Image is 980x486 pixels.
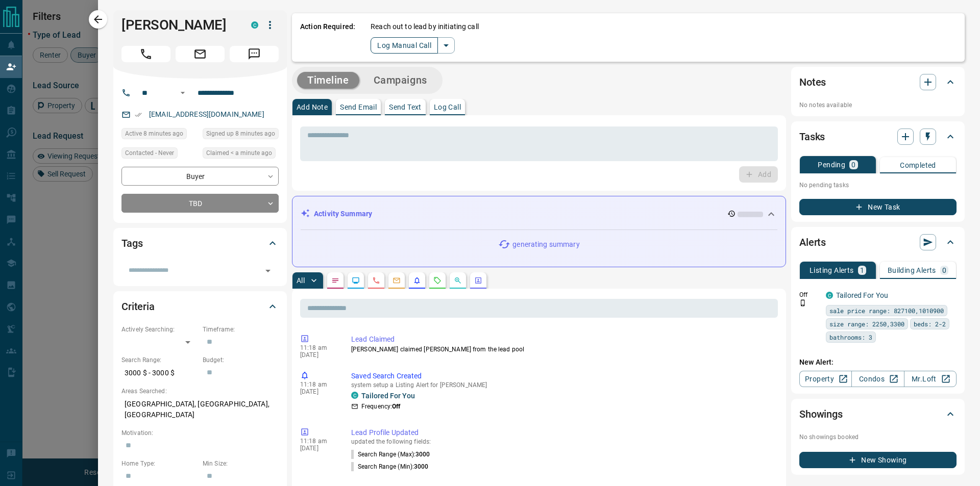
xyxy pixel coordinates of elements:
button: Open [261,264,275,278]
p: Actively Searching: [121,325,198,334]
div: Criteria [121,294,279,319]
p: No notes available [799,100,957,110]
span: beds: 2-2 [914,319,946,329]
p: Pending [818,161,845,168]
p: Log Call [434,104,461,111]
span: Active 8 minutes ago [125,129,183,139]
p: Motivation: [121,428,279,438]
p: Budget: [203,355,279,365]
p: Completed [900,162,936,169]
span: Contacted - Never [125,148,174,158]
p: Lead Claimed [351,334,774,345]
p: [DATE] [300,445,336,452]
div: Alerts [799,230,957,254]
button: Log Manual Call [371,37,438,54]
p: Timeframe: [203,325,279,334]
p: generating summary [512,239,579,250]
p: Listing Alerts [810,267,854,274]
p: Building Alerts [888,267,936,274]
span: Signed up 8 minutes ago [206,129,275,139]
svg: Email Verified [135,111,142,118]
svg: Push Notification Only [799,299,806,306]
a: Condos [851,371,904,387]
button: New Showing [799,452,957,468]
div: Notes [799,70,957,94]
button: New Task [799,199,957,215]
p: Search Range: [121,355,198,365]
p: 1 [860,267,864,274]
div: split button [371,37,455,54]
h2: Criteria [121,298,155,315]
p: Activity Summary [314,209,372,219]
p: 0 [942,267,946,274]
p: updated the following fields: [351,438,774,445]
a: Tailored For You [836,291,888,299]
a: Tailored For You [361,392,415,400]
div: Mon Aug 18 2025 [203,147,279,162]
p: [GEOGRAPHIC_DATA], [GEOGRAPHIC_DATA], [GEOGRAPHIC_DATA] [121,396,279,423]
div: Tasks [799,124,957,149]
p: Send Text [389,104,422,111]
span: Claimed < a minute ago [206,148,272,158]
p: Search Range (Min) : [351,462,429,471]
svg: Calls [372,276,380,285]
p: Min Size: [203,459,279,468]
p: Add Note [297,104,328,111]
div: TBD [121,194,279,213]
p: Areas Searched: [121,387,279,396]
p: Reach out to lead by initiating call [371,21,479,32]
div: Showings [799,402,957,426]
div: Mon Aug 18 2025 [203,128,279,142]
span: 3000 [415,451,430,458]
span: size range: 2250,3300 [829,319,904,329]
div: Buyer [121,167,279,186]
div: Activity Summary [301,204,777,223]
p: [DATE] [300,388,336,395]
svg: Listing Alerts [413,276,421,285]
h2: Tasks [799,129,825,145]
p: All [297,277,305,284]
div: condos.ca [351,392,358,399]
p: 0 [851,161,855,168]
div: condos.ca [251,21,258,29]
p: No pending tasks [799,177,957,193]
p: Home Type: [121,459,198,468]
p: 3000 $ - 3000 $ [121,365,198,381]
p: Action Required: [300,21,355,54]
div: Tags [121,231,279,255]
h2: Tags [121,235,142,251]
p: Saved Search Created [351,371,774,381]
h1: [PERSON_NAME] [121,17,236,33]
p: [PERSON_NAME] claimed [PERSON_NAME] from the lead pool [351,345,774,354]
svg: Notes [331,276,339,285]
a: Property [799,371,852,387]
p: Search Range (Max) : [351,450,430,459]
h2: Alerts [799,234,826,250]
span: Message [230,46,279,62]
p: No showings booked [799,432,957,442]
svg: Agent Actions [474,276,482,285]
span: Email [176,46,225,62]
button: Open [177,87,189,99]
svg: Requests [433,276,442,285]
div: Mon Aug 18 2025 [121,128,198,142]
a: [EMAIL_ADDRESS][DOMAIN_NAME] [149,110,264,118]
p: Send Email [340,104,377,111]
div: condos.ca [826,292,833,299]
p: system setup a Listing Alert for [PERSON_NAME] [351,381,774,389]
p: New Alert: [799,357,957,368]
a: Mr.Loft [904,371,957,387]
button: Timeline [297,72,359,89]
p: Lead Profile Updated [351,427,774,438]
svg: Opportunities [454,276,462,285]
strong: Off [392,403,400,410]
p: 11:18 am [300,381,336,388]
h2: Showings [799,406,843,422]
p: [DATE] [300,351,336,359]
button: Campaigns [363,72,437,89]
span: 3000 [414,463,428,470]
span: bathrooms: 3 [829,332,872,342]
span: sale price range: 827100,1010900 [829,305,944,316]
p: 11:18 am [300,438,336,445]
svg: Emails [393,276,401,285]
